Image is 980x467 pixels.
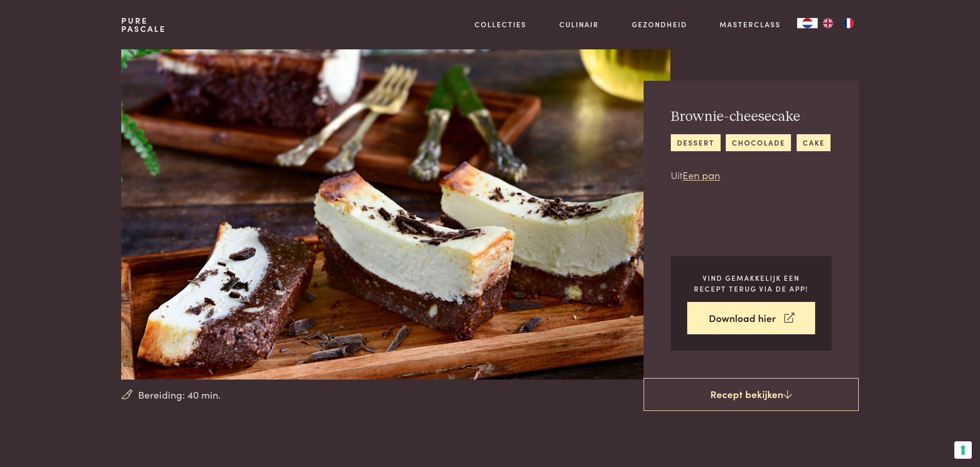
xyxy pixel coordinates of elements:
p: Vind gemakkelijk een recept terug via de app! [687,273,815,294]
span: Bereiding: 40 min. [138,387,221,402]
a: FR [838,18,859,28]
a: Gezondheid [632,19,687,30]
a: Collecties [475,19,526,30]
a: NL [797,18,818,28]
a: dessert [671,134,720,151]
h2: Brownie-cheesecake [671,108,831,126]
div: Language [797,18,818,28]
aside: Language selected: Nederlands [797,18,859,28]
ul: Language list [818,18,859,28]
a: EN [818,18,838,28]
a: Een pan [683,168,720,182]
a: Recept bekijken [644,378,859,411]
a: Download hier [687,302,815,334]
p: Uit [671,168,831,183]
a: chocolade [726,134,791,151]
a: cake [797,134,831,151]
button: Uw voorkeuren voor toestemming voor trackingtechnologieën [954,441,972,459]
a: Masterclass [720,19,781,30]
a: Culinair [559,19,599,30]
a: PurePascale [121,16,166,33]
img: Brownie-cheesecake [121,49,670,380]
